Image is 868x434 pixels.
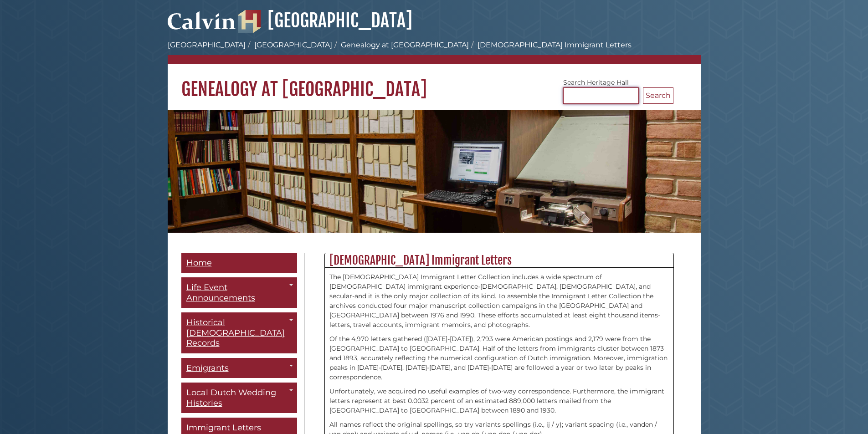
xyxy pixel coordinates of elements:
[329,272,669,330] p: The [DEMOGRAPHIC_DATA] Immigrant Letter Collection includes a wide spectrum of [DEMOGRAPHIC_DATA]...
[168,64,701,101] h1: Genealogy at [GEOGRAPHIC_DATA]
[329,387,669,415] p: Unfortunately, we acquired no useful examples of two-way correspondence. Furthermore, the immigra...
[168,7,236,33] img: Calvin
[186,258,212,268] span: Home
[469,40,632,51] li: [DEMOGRAPHIC_DATA] Immigrant Letters
[186,423,261,433] span: Immigrant Letters
[181,383,297,413] a: Local Dutch Wedding Histories
[238,10,261,33] img: Hekman Library Logo
[325,253,673,268] h2: [DEMOGRAPHIC_DATA] Immigrant Letters
[643,87,673,104] button: Search
[254,41,332,49] a: [GEOGRAPHIC_DATA]
[168,40,701,64] nav: breadcrumb
[186,317,285,348] span: Historical [DEMOGRAPHIC_DATA] Records
[329,334,669,382] p: Of the 4,970 letters gathered ([DATE]-[DATE]), 2,793 were American postings and 2,179 were from t...
[181,358,297,378] a: Emigrants
[341,41,469,49] a: Genealogy at [GEOGRAPHIC_DATA]
[181,312,297,353] a: Historical [DEMOGRAPHIC_DATA] Records
[181,277,297,308] a: Life Event Announcements
[186,282,255,303] span: Life Event Announcements
[168,21,236,29] a: Calvin University
[238,9,412,32] a: [GEOGRAPHIC_DATA]
[186,363,229,373] span: Emigrants
[186,388,276,408] span: Local Dutch Wedding Histories
[168,41,246,49] a: [GEOGRAPHIC_DATA]
[181,253,297,273] a: Home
